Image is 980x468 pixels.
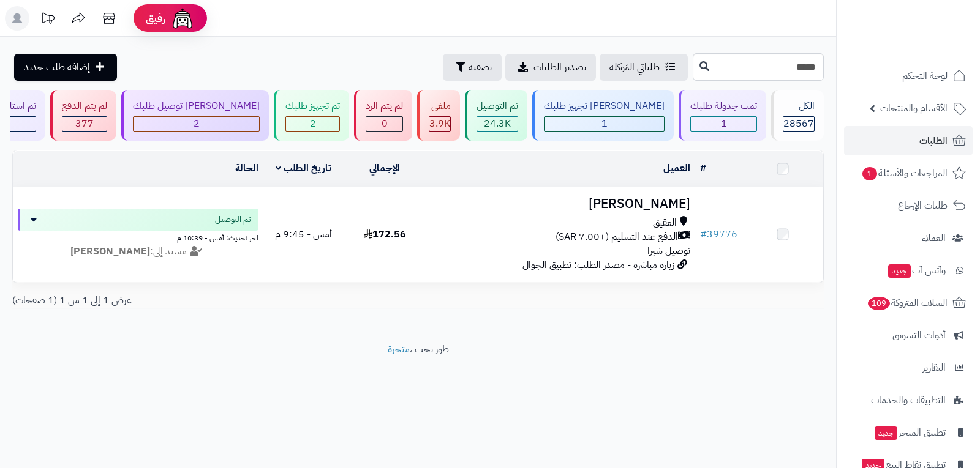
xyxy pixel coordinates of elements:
div: اخر تحديث: أمس - 10:39 م [18,231,258,243]
span: أمس - 9:45 م [275,227,332,242]
h3: [PERSON_NAME] [430,197,690,211]
div: عرض 1 إلى 1 من 1 (1 صفحات) [3,294,418,308]
a: الإجمالي [369,161,400,176]
a: ملغي 3.9K [415,90,462,141]
a: العميل [663,161,690,176]
span: وآتس آب [887,262,946,279]
div: الكل [783,99,815,113]
div: [PERSON_NAME] تجهيز طلبك [544,99,665,113]
div: 24303 [477,117,518,131]
div: 1 [691,117,756,131]
span: رفيق [146,11,165,26]
button: تصفية [443,54,502,81]
span: طلبات الإرجاع [898,197,948,214]
a: # [700,161,706,176]
a: الحالة [235,161,258,176]
a: الكل28567 [769,90,826,141]
div: لم يتم الدفع [62,99,107,113]
a: أدوات التسويق [844,321,973,350]
a: [PERSON_NAME] توصيل طلبك 2 [119,90,271,141]
a: لم يتم الرد 0 [352,90,415,141]
a: #39776 [700,227,737,242]
div: 3881 [429,117,450,131]
div: 0 [366,117,402,131]
span: 2 [310,116,316,131]
span: جديد [875,426,897,440]
span: 0 [382,116,388,131]
span: العملاء [922,229,946,247]
span: # [700,227,707,242]
span: الدفع عند التسليم (+7.00 SAR) [556,230,678,244]
a: [PERSON_NAME] تجهيز طلبك 1 [530,90,676,141]
span: تطبيق المتجر [873,424,946,441]
span: 24.3K [484,116,511,131]
div: مسند إلى: [9,245,268,259]
span: 1 [721,116,727,131]
a: تحديثات المنصة [32,6,63,34]
a: تصدير الطلبات [505,54,596,81]
div: تم تجهيز طلبك [285,99,340,113]
span: تصفية [469,60,492,75]
a: تم التوصيل 24.3K [462,90,530,141]
a: وآتس آبجديد [844,256,973,285]
span: 172.56 [364,227,406,242]
a: تطبيق المتجرجديد [844,418,973,447]
span: المراجعات والأسئلة [861,165,948,182]
a: لم يتم الدفع 377 [48,90,119,141]
span: 1 [862,166,878,181]
span: التقارير [922,359,946,376]
div: 2 [286,117,339,131]
div: تمت جدولة طلبك [690,99,757,113]
a: الطلبات [844,126,973,155]
span: إضافة طلب جديد [24,60,90,75]
span: العقيق [653,216,677,230]
span: السلات المتروكة [867,294,948,311]
a: إضافة طلب جديد [14,54,117,81]
div: 377 [62,117,107,131]
img: logo-2.png [897,13,968,39]
a: المراجعات والأسئلة1 [844,158,973,188]
span: الطلبات [919,132,948,149]
span: 1 [601,116,608,131]
span: 28567 [783,116,814,131]
span: 3.9K [429,116,450,131]
a: لوحة التحكم [844,61,973,91]
a: العملاء [844,223,973,253]
span: زيارة مباشرة - مصدر الطلب: تطبيق الجوال [522,258,674,272]
span: جديد [888,264,911,278]
span: تصدير الطلبات [533,60,586,75]
div: 1 [545,117,664,131]
a: متجرة [388,342,410,357]
a: التقارير [844,353,973,382]
strong: [PERSON_NAME] [70,244,150,259]
span: طلباتي المُوكلة [609,60,660,75]
span: تم التوصيل [215,214,251,226]
a: طلبات الإرجاع [844,191,973,220]
a: تم تجهيز طلبك 2 [271,90,352,141]
span: 109 [867,296,891,311]
div: [PERSON_NAME] توصيل طلبك [133,99,260,113]
span: أدوات التسويق [892,327,946,344]
div: ملغي [429,99,451,113]
div: لم يتم الرد [366,99,403,113]
span: توصيل شبرا [647,243,690,258]
span: التطبيقات والخدمات [871,392,946,409]
a: التطبيقات والخدمات [844,385,973,415]
span: لوحة التحكم [902,67,948,84]
span: 377 [75,116,94,131]
span: 2 [194,116,200,131]
a: طلباتي المُوكلة [600,54,688,81]
a: تمت جدولة طلبك 1 [676,90,769,141]
div: تم التوصيل [477,99,518,113]
div: 2 [134,117,259,131]
span: الأقسام والمنتجات [880,100,948,117]
img: ai-face.png [170,6,195,31]
a: تاريخ الطلب [276,161,331,176]
a: السلات المتروكة109 [844,288,973,318]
